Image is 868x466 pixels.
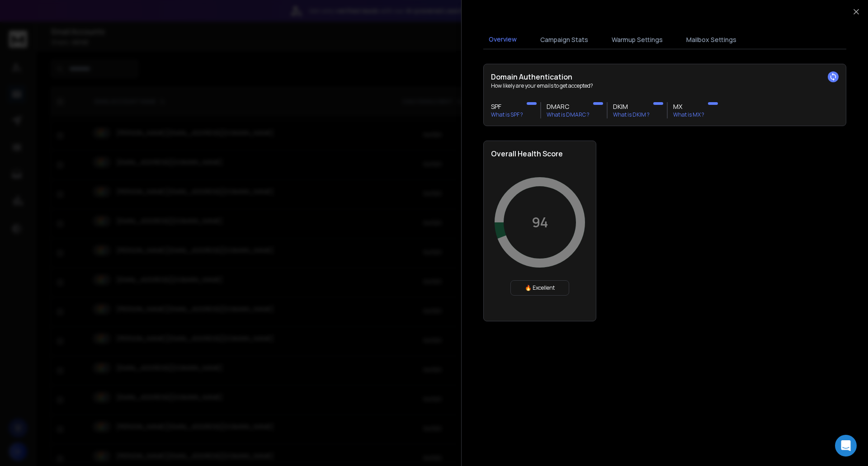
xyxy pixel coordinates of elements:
[510,280,569,296] div: 🔥 Excellent
[491,71,839,82] h2: Domain Authentication
[535,30,594,50] button: Campaign Stats
[673,111,704,118] p: What is MX ?
[483,29,522,50] button: Overview
[491,102,523,111] h3: SPF
[547,111,590,118] p: What is DMARC ?
[606,30,668,50] button: Warmup Settings
[547,102,590,111] h3: DMARC
[491,111,523,118] p: What is SPF ?
[835,435,857,457] div: Open Intercom Messenger
[613,102,650,111] h3: DKIM
[532,214,548,231] p: 94
[491,148,589,159] h2: Overall Health Score
[673,102,704,111] h3: MX
[491,82,839,89] p: How likely are your emails to get accepted?
[613,111,650,118] p: What is DKIM ?
[681,30,742,50] button: Mailbox Settings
